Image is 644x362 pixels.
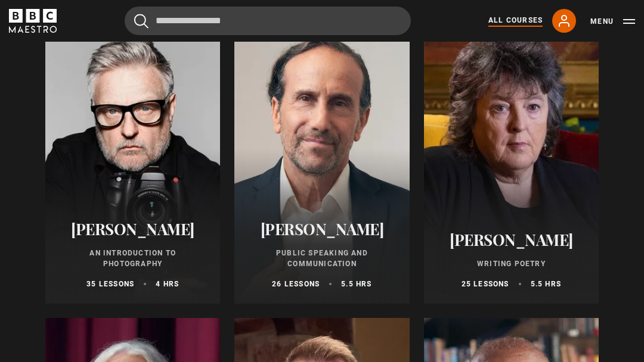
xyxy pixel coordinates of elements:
p: Public Speaking and Communication [249,248,395,270]
p: 4 hrs [156,279,179,290]
p: An Introduction to Photography [60,248,206,270]
p: Writing Poetry [438,259,584,270]
p: 25 lessons [462,279,509,290]
a: All Courses [488,15,543,27]
button: Submit the search query [134,14,148,29]
a: [PERSON_NAME] Public Speaking and Communication 26 lessons 5.5 hrs [234,18,409,304]
a: [PERSON_NAME] Writing Poetry 25 lessons 5.5 hrs [424,18,599,304]
p: 5.5 hrs [341,279,371,290]
p: 35 lessons [86,279,134,290]
button: Toggle navigation [590,15,635,27]
a: [PERSON_NAME] An Introduction to Photography 35 lessons 4 hrs [45,18,220,304]
svg: BBC Maestro [9,9,57,33]
p: 5.5 hrs [531,279,561,290]
p: 26 lessons [272,279,320,290]
h2: [PERSON_NAME] [438,231,584,249]
input: Search [125,7,411,35]
h2: [PERSON_NAME] [249,220,395,239]
h2: [PERSON_NAME] [60,220,206,239]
